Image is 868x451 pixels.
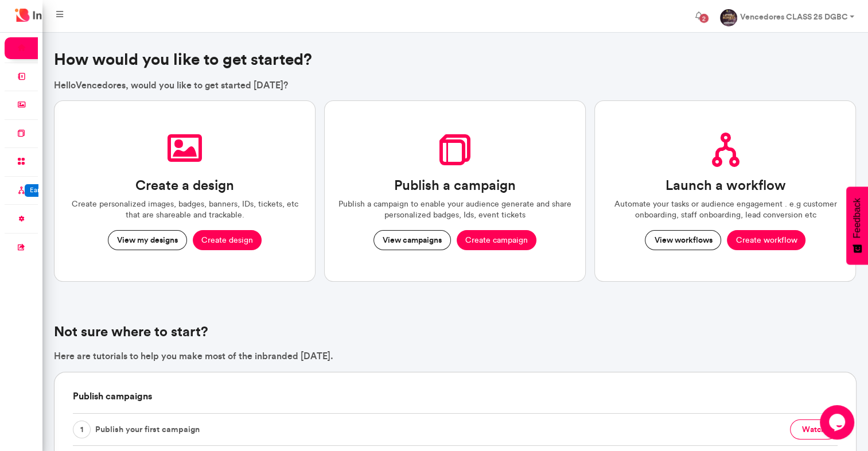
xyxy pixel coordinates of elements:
button: Create workflow [727,230,805,251]
p: Here are tutorials to help you make most of the inbranded [DATE]. [54,349,856,362]
strong: Vencedores CLASS 25 DGBC [739,11,847,22]
h6: Publish campaigns [73,372,837,413]
button: Create design [193,230,262,251]
img: InBranded Logo [12,6,89,25]
p: Automate your tasks or audience engagement . e.g customer onboarding, staff onboarding, lead conv... [609,199,842,221]
img: profile dp [720,9,737,26]
button: 2 [686,5,711,28]
h4: Not sure where to start? [54,324,856,340]
span: Publish your first campaign [95,421,200,438]
button: Feedback - Show survey [846,186,868,265]
h3: Launch a workflow [665,177,785,194]
h3: How would you like to get started? [54,50,856,69]
p: Create personalized images, badges, banners, IDs, tickets, etc that are shareable and trackable. [68,199,301,221]
span: Early access [30,186,66,194]
a: Vencedores CLASS 25 DGBC [711,5,863,28]
button: View workflows [645,230,721,251]
button: Create campaign [457,230,536,251]
h3: Publish a campaign [394,177,516,194]
button: View my designs [108,230,187,251]
span: 1 [73,421,91,438]
p: Publish a campaign to enable your audience generate and share personalized badges, Ids, event tic... [338,199,571,221]
a: Early access [5,180,80,201]
button: watch [790,419,838,440]
p: Hello Vencedores , would you like to get started [DATE]? [54,79,856,91]
span: Feedback [852,198,862,238]
button: View campaigns [373,230,451,251]
span: 2 [699,14,709,23]
iframe: chat widget [820,405,857,440]
h3: Create a design [135,177,234,194]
